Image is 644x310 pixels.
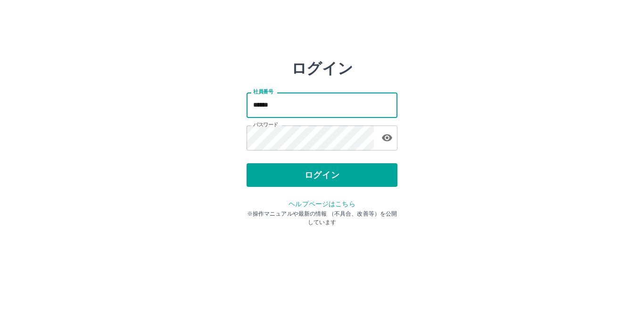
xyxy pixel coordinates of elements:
[291,59,353,77] h2: ログイン
[253,88,273,95] label: 社員番号
[247,209,397,226] p: ※操作マニュアルや最新の情報 （不具合、改善等）を公開しています
[247,163,397,187] button: ログイン
[289,200,355,208] a: ヘルプページはこちら
[253,121,278,128] label: パスワード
